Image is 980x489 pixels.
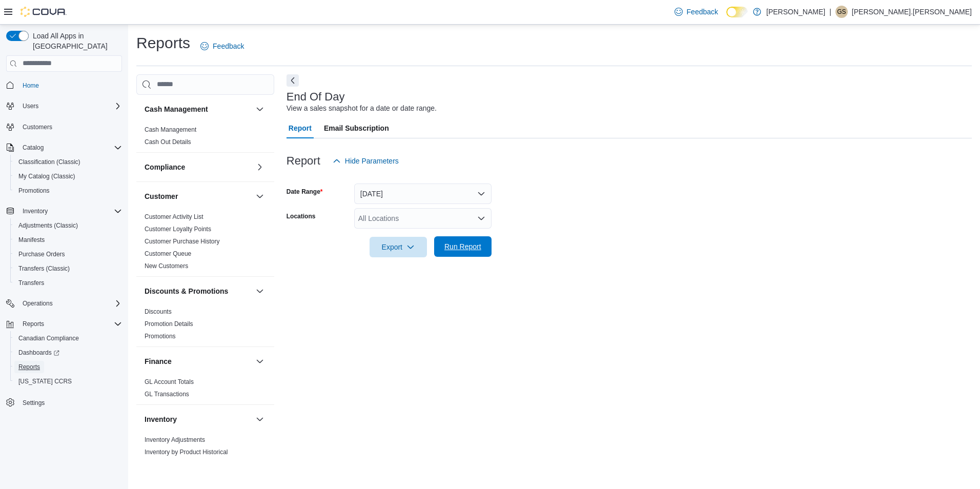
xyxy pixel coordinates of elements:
button: Transfers (Classic) [10,261,126,276]
button: Compliance [145,162,252,172]
a: Adjustments (Classic) [14,219,82,232]
button: Inventory [2,204,126,218]
span: Dashboards [18,349,59,357]
span: Inventory Adjustments [145,436,205,444]
span: Classification (Classic) [14,156,122,168]
span: Inventory On Hand by Package [145,460,230,468]
span: Customer Purchase History [145,237,220,246]
div: Geoff St.Germain [835,6,848,18]
button: Customers [2,119,126,134]
button: Cash Management [254,103,266,115]
a: Customer Loyalty Points [145,226,211,233]
label: Locations [287,212,316,220]
button: Reports [18,318,48,330]
button: Users [2,99,126,113]
span: Canadian Compliance [18,334,79,342]
a: Promotion Details [145,320,193,328]
span: Inventory [18,205,122,217]
button: Export [370,237,427,257]
button: Canadian Compliance [10,331,126,345]
button: Adjustments (Classic) [10,218,126,233]
button: My Catalog (Classic) [10,169,126,184]
span: Customer Loyalty Points [145,225,211,233]
span: Reports [14,361,122,373]
a: [US_STATE] CCRS [14,375,76,388]
a: Home [18,79,43,92]
a: Customer Queue [145,250,191,257]
a: Transfers [14,277,48,289]
span: Home [18,79,122,92]
h3: Cash Management [145,104,208,114]
button: Run Report [434,236,492,257]
p: [PERSON_NAME].[PERSON_NAME] [852,6,972,18]
a: Inventory Adjustments [145,436,205,443]
h1: Reports [136,33,190,53]
span: Feedback [213,41,244,51]
span: Report [289,118,312,138]
span: New Customers [145,262,188,270]
span: Users [18,100,122,112]
a: Cash Management [145,126,196,133]
button: Finance [254,355,266,368]
span: Transfers [14,277,122,289]
a: Promotions [14,185,54,197]
button: Catalog [18,141,48,154]
nav: Complex example [6,74,122,437]
h3: Compliance [145,162,185,172]
span: Load All Apps in [GEOGRAPHIC_DATA] [29,31,122,51]
span: Transfers (Classic) [14,262,122,275]
label: Date Range [287,188,323,196]
a: GL Transactions [145,391,189,398]
span: Manifests [18,236,45,244]
span: Run Report [444,241,481,252]
button: Transfers [10,276,126,290]
div: Cash Management [136,124,274,152]
img: Cova [21,7,67,17]
p: | [829,6,831,18]
span: Customers [18,120,122,133]
button: [US_STATE] CCRS [10,374,126,389]
a: Dashboards [14,347,64,359]
span: Cash Management [145,126,196,134]
button: Discounts & Promotions [254,285,266,297]
span: Promotion Details [145,320,193,328]
span: Customer Queue [145,250,191,258]
span: Reports [18,318,122,330]
h3: End Of Day [287,91,345,103]
a: Promotions [145,333,176,340]
a: Customers [18,121,56,133]
span: Feedback [687,7,718,17]
span: Discounts [145,308,172,316]
div: View a sales snapshot for a date or date range. [287,103,437,114]
span: Promotions [145,332,176,340]
a: Inventory On Hand by Package [145,461,230,468]
span: Canadian Compliance [14,332,122,344]
input: Dark Mode [726,7,748,17]
button: Reports [2,317,126,331]
a: Feedback [670,2,722,22]
button: Purchase Orders [10,247,126,261]
h3: Finance [145,356,172,366]
button: Compliance [254,161,266,173]
span: Hide Parameters [345,156,399,166]
span: Classification (Classic) [18,158,80,166]
span: Catalog [18,141,122,154]
span: Reports [23,320,44,328]
button: Discounts & Promotions [145,286,252,296]
span: Washington CCRS [14,375,122,388]
a: GL Account Totals [145,378,194,385]
button: Operations [2,296,126,311]
button: Users [18,100,43,112]
a: Canadian Compliance [14,332,83,344]
span: My Catalog (Classic) [18,172,75,180]
button: Promotions [10,184,126,198]
a: Inventory by Product Historical [145,449,228,456]
a: Cash Out Details [145,138,191,146]
span: Adjustments (Classic) [14,219,122,232]
a: New Customers [145,262,188,270]
span: Inventory [23,207,48,215]
a: Discounts [145,308,172,315]
span: My Catalog (Classic) [14,170,122,182]
button: Inventory [18,205,52,217]
button: Inventory [145,414,252,424]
